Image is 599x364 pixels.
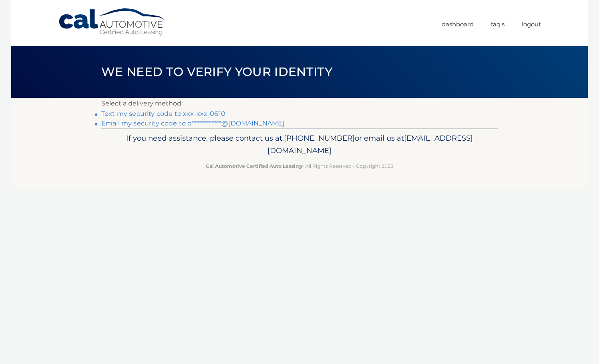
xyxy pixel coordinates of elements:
a: Logout [522,18,541,31]
a: FAQ's [491,18,505,31]
p: - All Rights Reserved - Copyright 2025 [107,162,492,170]
p: If you need assistance, please contact us at: or email us at [107,132,492,157]
p: Select a delivery method: [101,98,498,109]
strong: Cal Automotive Certified Auto Leasing [206,163,302,169]
a: Text my security code to xxx-xxx-0610 [101,110,225,117]
span: [PHONE_NUMBER] [284,133,355,143]
a: Cal Automotive [58,8,166,36]
a: Dashboard [442,18,474,31]
span: We need to verify your identity [101,64,332,79]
